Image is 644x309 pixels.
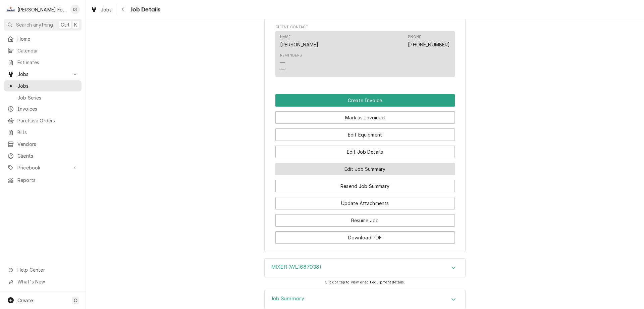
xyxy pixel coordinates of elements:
div: Button Group Row [275,175,455,192]
a: Home [4,33,82,44]
span: Calendar [17,47,78,54]
div: Name [280,34,291,40]
span: Pricebook [17,164,68,171]
button: Resume Job [275,214,455,227]
div: Button Group Row [275,94,455,107]
span: Jobs [17,82,78,89]
div: Client Contact [275,25,455,80]
a: Go to What's New [4,276,82,287]
a: Purchase Orders [4,115,82,126]
span: Help Center [17,266,77,273]
div: Button Group Row [275,124,455,141]
a: [PHONE_NUMBER] [408,42,450,47]
button: Edit Job Details [275,146,455,158]
span: Reports [17,177,78,184]
span: What's New [17,278,77,285]
div: Button Group Row [275,158,455,175]
span: Purchase Orders [17,117,78,124]
div: Reminders [280,53,302,73]
div: [PERSON_NAME] [280,41,319,48]
button: Accordion Details Expand Trigger [265,290,465,309]
a: Bills [4,127,82,138]
div: M [6,5,15,14]
span: Ctrl [61,21,69,28]
div: Button Group Row [275,141,455,158]
button: Resend Job Summary [275,180,455,192]
span: Click or tap to view or edit equipment details. [325,280,405,284]
div: [PERSON_NAME] Food Equipment Service [17,6,67,13]
div: Button Group Row [275,192,455,209]
div: Contact [275,31,455,77]
button: Accordion Details Expand Trigger [265,259,465,277]
div: Phone [408,34,421,40]
a: Reports [4,175,82,186]
span: Client Contact [275,25,455,30]
div: Client Contact List [275,31,455,80]
div: D( [70,5,80,14]
button: Download PDF [275,231,455,244]
h3: Job Summary [271,296,304,302]
button: Edit Job Summary [275,163,455,175]
a: Estimates [4,57,82,68]
a: Clients [4,150,82,161]
span: Home [17,35,78,42]
button: Mark as Invoiced [275,111,455,124]
div: Button Group Row [275,227,455,244]
div: MIXER (WL1687038) [264,258,466,278]
span: Estimates [17,59,78,66]
div: Accordion Header [265,290,465,309]
span: C [74,297,77,304]
div: Button Group Row [275,107,455,124]
a: Calendar [4,45,82,56]
a: Invoices [4,103,82,114]
div: Phone [408,34,450,48]
span: Search anything [16,21,53,28]
a: Jobs [88,4,115,15]
div: — [280,66,285,73]
a: Job Series [4,92,82,103]
button: Search anythingCtrlK [4,19,82,31]
div: Derek Testa (81)'s Avatar [70,5,80,14]
span: Clients [17,152,78,159]
span: Job Series [17,94,78,101]
span: Job Details [128,5,161,14]
button: Update Attachments [275,197,455,209]
div: — [280,59,285,66]
div: Button Group [275,94,455,244]
div: Button Group Row [275,209,455,227]
button: Edit Equipment [275,128,455,141]
button: Navigate back [118,4,128,15]
a: Go to Jobs [4,69,82,80]
div: Name [280,34,319,48]
a: Go to Help Center [4,264,82,275]
span: K [74,21,77,28]
span: Vendors [17,141,78,148]
a: Jobs [4,80,82,91]
span: Bills [17,129,78,136]
h3: MIXER (WL1687038) [271,264,321,270]
span: Jobs [101,6,112,13]
div: Accordion Header [265,259,465,277]
div: Reminders [280,53,302,58]
div: Marshall Food Equipment Service's Avatar [6,5,15,14]
span: Invoices [17,105,78,112]
span: Create [17,298,33,303]
button: Create Invoice [275,94,455,107]
a: Vendors [4,139,82,150]
a: Go to Pricebook [4,162,82,173]
span: Jobs [17,71,68,78]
